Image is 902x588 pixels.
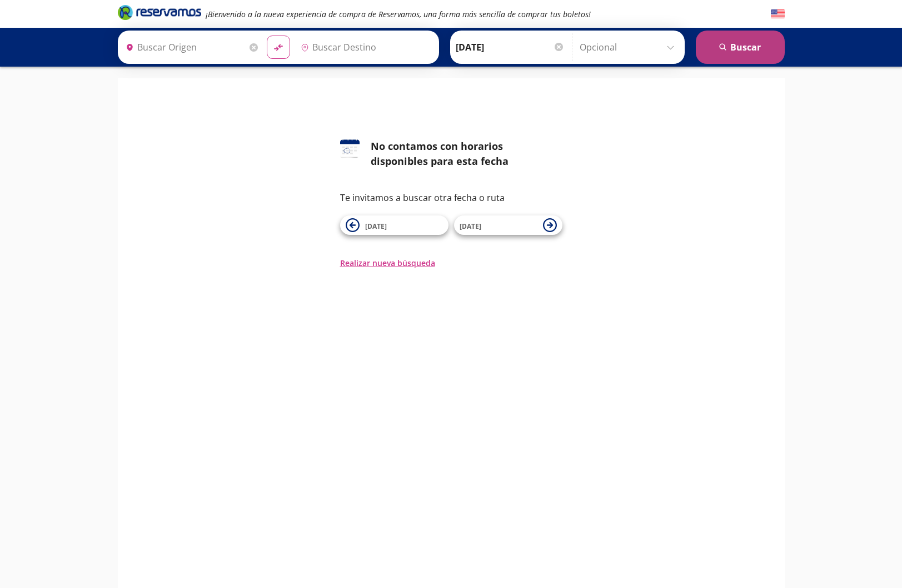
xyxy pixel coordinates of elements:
button: English [771,7,785,21]
button: Buscar [696,31,785,64]
input: Buscar Origen [121,33,247,61]
a: Brand Logo [118,4,201,24]
button: Realizar nueva búsqueda [340,257,435,269]
em: ¡Bienvenido a la nueva experiencia de compra de Reservamos, una forma más sencilla de comprar tus... [206,9,591,19]
i: Brand Logo [118,4,201,21]
input: Buscar Destino [296,33,433,61]
input: Elegir Fecha [456,33,565,61]
span: [DATE] [365,222,387,231]
input: Opcional [580,33,679,61]
p: Te invitamos a buscar otra fecha o ruta [340,191,562,204]
button: [DATE] [454,215,562,235]
button: [DATE] [340,215,448,235]
span: [DATE] [460,222,481,231]
div: No contamos con horarios disponibles para esta fecha [371,139,562,169]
